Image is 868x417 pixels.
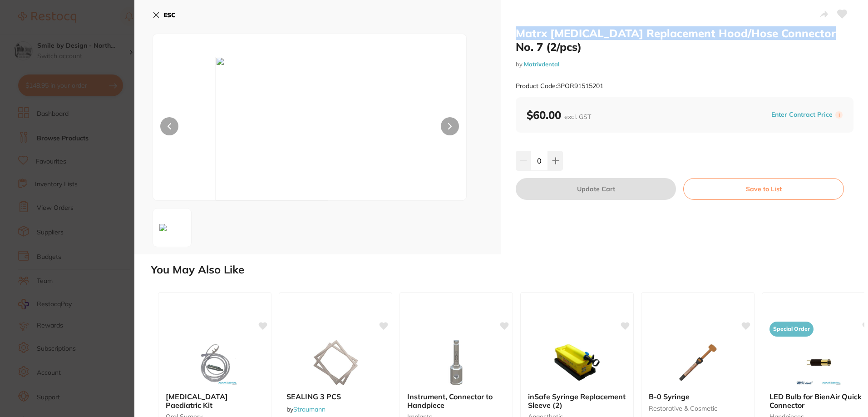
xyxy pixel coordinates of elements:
b: inSafe Syringe Replacement Sleeve (2) [528,392,626,409]
a: Straumann [293,405,325,413]
img: SEALING 3 PCS [306,340,365,385]
button: Update Cart [516,178,676,200]
b: $60.00 [527,108,591,122]
small: by [516,61,853,68]
img: MC5qcGc [216,57,404,200]
span: excl. GST [564,113,591,121]
b: Instrument, Connector to Handpiece [407,392,505,409]
img: inSafe Syringe Replacement Sleeve (2) [547,340,607,385]
img: B-0 Syringe [668,340,727,385]
a: Matrixdental [524,60,559,68]
b: SEALING 3 PCS [286,392,385,401]
small: restorative & cosmetic [649,405,747,412]
img: MC5qcGc [156,220,170,235]
h2: Matrx [MEDICAL_DATA] Replacement Hood/Hose Connector No. 7 (2/pcs) [516,26,853,54]
h2: You May Also Like [151,263,864,276]
span: by [286,405,325,413]
b: ESC [163,11,176,19]
span: Special Order [769,322,814,337]
b: Nitrous Paediatric Kit [166,392,264,409]
button: Enter Contract Price [769,110,835,119]
label: i [835,111,843,119]
small: Product Code: 3POR91515201 [516,82,603,90]
button: Save to List [683,178,844,200]
img: Instrument, Connector to Handpiece [427,340,486,385]
b: LED Bulb for BienAir Quick Connector [769,392,868,409]
img: Nitrous Paediatric Kit [185,340,244,385]
img: LED Bulb for BienAir Quick Connector [789,340,848,385]
button: ESC [153,7,176,23]
b: B-0 Syringe [649,392,747,401]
